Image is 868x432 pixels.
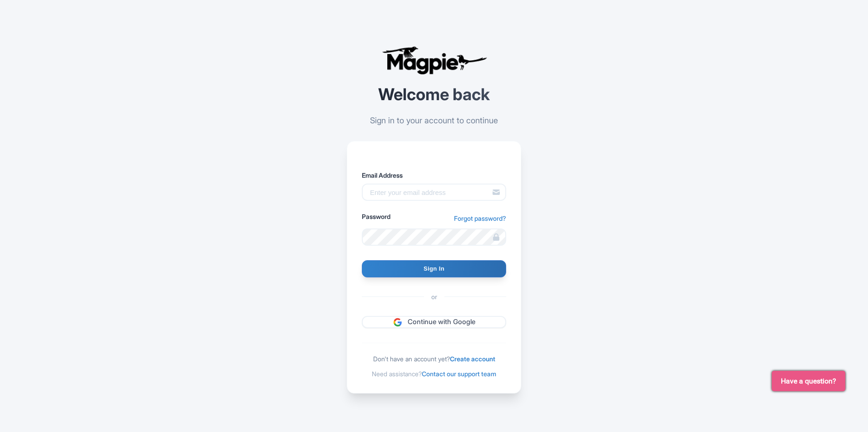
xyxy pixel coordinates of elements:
img: logo-ab69f6fb50320c5b225c76a69d11143b.png [380,46,488,75]
a: Create account [450,355,495,363]
button: Have a question? [772,371,845,391]
span: Have a question? [781,376,836,387]
a: Forgot password? [454,214,506,223]
label: Email Address [362,170,506,180]
input: Enter your email address [362,184,506,201]
p: Sign in to your account to continue [347,114,521,126]
span: or [424,292,444,301]
a: Contact our support team [422,370,496,378]
input: Sign In [362,260,506,277]
h2: Welcome back [347,86,521,104]
label: Password [362,212,390,221]
div: Don't have an account yet? [362,354,506,364]
div: Need assistance? [362,369,506,379]
a: Continue with Google [362,316,506,328]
